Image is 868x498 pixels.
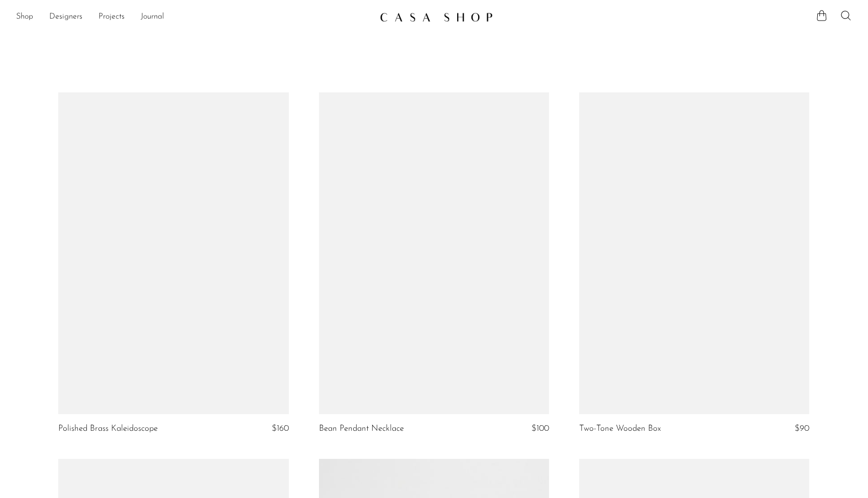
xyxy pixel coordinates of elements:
a: Journal [141,11,164,24]
a: Designers [49,11,82,24]
a: Shop [16,11,33,24]
a: Two-Tone Wooden Box [579,424,661,433]
a: Projects [98,11,125,24]
span: $160 [272,424,289,433]
span: $90 [795,424,809,433]
a: Bean Pendant Necklace [319,424,404,433]
span: $100 [531,424,549,433]
a: Polished Brass Kaleidoscope [58,424,158,433]
ul: NEW HEADER MENU [16,9,372,26]
nav: Desktop navigation [16,9,372,26]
